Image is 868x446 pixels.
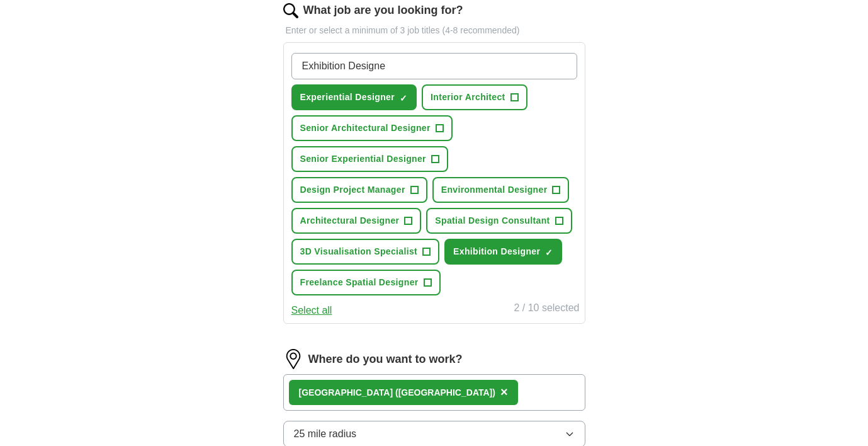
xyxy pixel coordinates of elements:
button: Interior Architect [422,84,527,110]
span: ✓ [400,93,407,103]
button: Senior Architectural Designer [291,115,453,141]
label: What job are you looking for? [303,2,463,19]
button: Experiential Designer✓ [291,84,417,110]
span: Experiential Designer [300,91,395,104]
span: Exhibition Designer [453,245,540,258]
p: Enter or select a minimum of 3 job titles (4-8 recommended) [283,24,585,37]
button: Environmental Designer [432,177,570,203]
img: location.png [283,349,303,369]
span: Environmental Designer [441,183,548,197]
span: Senior Architectural Designer [300,122,431,135]
span: Freelance Spatial Designer [300,276,419,289]
button: 3D Visualisation Specialist [291,239,440,265]
img: search.png [283,3,298,18]
button: Spatial Design Consultant [426,208,572,234]
button: × [500,383,508,402]
input: Type a job title and press enter [291,53,577,79]
span: ([GEOGRAPHIC_DATA]) [395,387,495,397]
span: 3D Visualisation Specialist [300,245,418,258]
span: ✓ [545,248,553,258]
button: Select all [291,303,332,318]
span: Spatial Design Consultant [435,214,550,227]
span: 25 mile radius [294,426,357,442]
span: Design Project Manager [300,183,405,197]
button: Freelance Spatial Designer [291,270,441,295]
label: Where do you want to work? [308,351,463,368]
div: 2 / 10 selected [514,300,579,318]
button: Exhibition Designer✓ [444,239,562,265]
span: Senior Experiential Designer [300,152,426,166]
button: Senior Experiential Designer [291,146,448,172]
button: Architectural Designer [291,208,422,234]
span: Interior Architect [431,91,505,104]
button: Design Project Manager [291,177,427,203]
span: Architectural Designer [300,214,400,227]
strong: [GEOGRAPHIC_DATA] [299,387,393,397]
span: × [500,385,508,399]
